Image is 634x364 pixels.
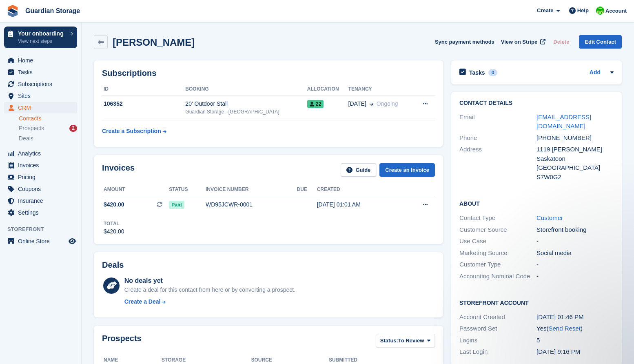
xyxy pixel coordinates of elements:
h2: Prospects [102,334,142,349]
a: Preview store [67,236,77,246]
a: menu [4,235,77,247]
a: Add [590,68,601,78]
th: ID [102,83,185,96]
span: Deals [19,135,33,142]
div: [DATE] 01:46 PM [536,313,614,322]
div: 5 [536,336,614,345]
div: 20' Outdoor Stall [185,100,307,108]
img: stora-icon-8386f47178a22dfd0bd8f6a31ec36ba5ce8667c1dd55bd0f319d3a0aa187defe.svg [7,5,19,17]
span: Paid [169,201,184,209]
div: Guardian Storage - [GEOGRAPHIC_DATA] [185,108,307,115]
div: Logins [459,336,536,345]
a: Create a Deal [124,297,295,306]
a: Contacts [19,115,77,122]
a: menu [4,78,77,90]
a: menu [4,55,77,66]
div: 1119 [PERSON_NAME] [536,145,614,154]
th: Tenancy [348,83,413,96]
a: [EMAIL_ADDRESS][DOMAIN_NAME] [536,113,591,130]
span: Account [605,7,627,15]
a: Guardian Storage [22,4,83,18]
p: Your onboarding [18,31,67,36]
div: Social media [536,249,614,258]
span: Status: [380,337,398,345]
span: $420.00 [104,200,124,209]
div: [PHONE_NUMBER] [536,133,614,143]
div: - [536,237,614,246]
a: Guide [341,163,377,177]
span: Insurance [18,195,67,206]
a: Create a Subscription [102,124,166,139]
div: - [536,272,614,281]
th: Created [317,183,402,196]
div: Customer Source [459,225,536,235]
span: [DATE] [348,100,366,108]
div: - [536,260,614,269]
span: ( ) [546,325,582,332]
div: WD95JCWR-0001 [206,200,297,209]
span: View on Stripe [501,38,537,46]
a: Send Reset [548,325,580,332]
span: 22 [307,100,324,108]
th: Status [169,183,206,196]
span: Invoices [18,160,67,171]
h2: Tasks [469,69,485,76]
span: Sites [18,90,67,102]
div: Accounting Nominal Code [459,272,536,281]
span: Settings [18,207,67,218]
span: Help [577,7,589,15]
div: S7W0G2 [536,173,614,182]
span: To Review [398,337,424,345]
a: menu [4,90,77,102]
div: Yes [536,324,614,333]
button: Delete [550,35,572,49]
div: 106352 [102,100,185,108]
a: menu [4,207,77,218]
button: Status: To Review [376,334,435,347]
img: Andrew Kinakin [596,7,604,15]
div: 2 [69,125,77,132]
div: Use Case [459,237,536,246]
h2: [PERSON_NAME] [113,37,195,48]
a: View on Stripe [498,35,547,49]
th: Amount [102,183,169,196]
div: Create a Subscription [102,127,161,135]
div: No deals yet [124,276,295,286]
div: Saskatoon [536,154,614,164]
div: $420.00 [104,227,124,236]
h2: Storefront Account [459,298,614,306]
a: Create an Invoice [379,163,435,177]
th: Allocation [307,83,348,96]
h2: Invoices [102,163,135,177]
a: Deals [19,134,77,143]
a: Customer [536,214,563,221]
a: Edit Contact [579,35,622,49]
div: Phone [459,133,536,143]
th: Booking [185,83,307,96]
button: Sync payment methods [435,35,494,49]
div: Marketing Source [459,249,536,258]
h2: Subscriptions [102,69,435,78]
a: menu [4,195,77,206]
span: Ongoing [377,100,398,107]
th: Invoice number [206,183,297,196]
span: CRM [18,102,67,113]
span: Home [18,55,67,66]
span: Prospects [19,124,44,132]
div: Customer Type [459,260,536,269]
span: Storefront [7,225,81,233]
a: menu [4,148,77,159]
div: Email [459,113,536,131]
h2: About [459,199,614,207]
div: Create a deal for this contact from here or by converting a prospect. [124,286,295,294]
div: Contact Type [459,213,536,223]
a: menu [4,160,77,171]
span: Create [537,7,553,15]
span: Analytics [18,148,67,159]
a: Your onboarding View next steps [4,27,77,48]
a: menu [4,171,77,183]
span: Online Store [18,235,67,247]
div: Address [459,145,536,182]
div: Password Set [459,324,536,333]
a: menu [4,67,77,78]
